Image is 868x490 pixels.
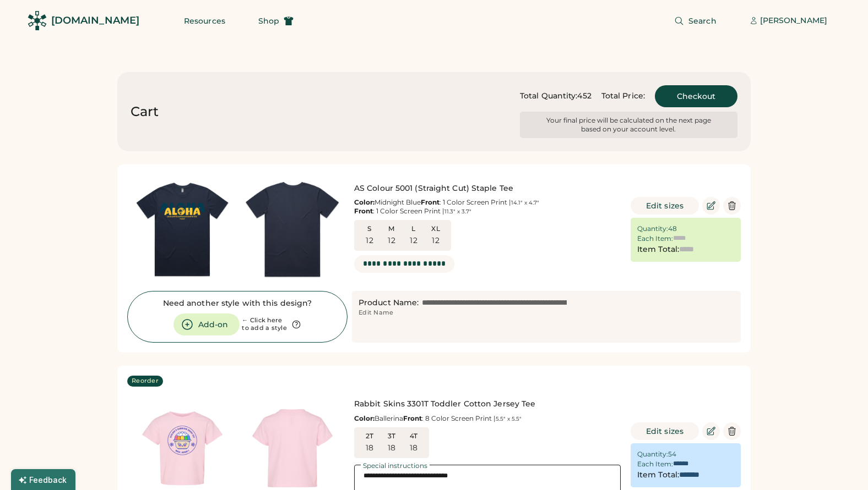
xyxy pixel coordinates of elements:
button: Edit Product [702,197,720,214]
strong: Front [421,198,440,206]
div: 18 [410,443,418,454]
button: Search [661,10,730,32]
button: Edit sizes [631,422,699,440]
div: Need another style with this design? [163,298,312,309]
strong: Color: [354,198,375,206]
div: 12 [410,235,417,246]
div: Product Name: [359,298,419,309]
div: [DOMAIN_NAME] [51,14,139,27]
div: Cart [131,103,159,120]
div: 12 [366,235,373,246]
div: 18 [388,443,396,454]
div: Total Price: [601,91,645,102]
button: Edit Product [702,422,720,440]
div: 4T [405,432,422,441]
div: 452 [577,91,591,102]
span: Search [688,17,717,25]
font: 11.3" x 3.7" [444,208,471,215]
button: Edit sizes [631,197,699,214]
div: Item Total: [637,470,679,481]
div: Special instructions [361,463,430,469]
font: 14.1" x 4.7" [511,199,539,206]
strong: Front [403,414,422,422]
button: Shop [245,10,307,32]
div: M [383,224,400,233]
img: generate-image [237,174,348,284]
strong: Color: [354,414,375,422]
div: Each Item: [637,234,673,243]
div: Quantity: [637,224,668,233]
div: 54 [668,450,676,459]
div: Edit Name [359,309,393,317]
div: Each Item: [637,460,673,469]
button: Delete [723,197,741,214]
img: generate-image [127,174,237,284]
div: Quantity: [637,450,668,459]
div: 3T [383,432,400,441]
div: L [405,224,422,233]
div: 48 [668,224,677,233]
img: Rendered Logo - Screens [28,11,47,30]
div: Reorder [132,377,159,386]
font: 5.5" x 5.5" [496,415,522,422]
div: 2T [361,432,378,441]
button: Add-on [173,313,240,335]
div: Rabbit Skins 3301T Toddler Cotton Jersey Tee [354,399,621,410]
div: 12 [432,235,440,246]
div: Ballerina : 8 Color Screen Print | [354,414,621,423]
button: Delete [723,422,741,440]
div: 12 [388,235,395,246]
div: Your final price will be calculated on the next page based on your account level. [543,116,714,134]
div: 18 [366,443,374,454]
div: AS Colour 5001 (Straight Cut) Staple Tee [354,183,621,194]
strong: Front [354,207,373,215]
div: [PERSON_NAME] [760,15,827,26]
div: Item Total: [637,244,679,255]
div: XL [427,224,444,233]
div: Midnight Blue : 1 Color Screen Print | : 1 Color Screen Print | [354,198,621,216]
div: S [361,224,378,233]
div: ← Click here to add a style [242,317,287,332]
button: Checkout [655,85,737,107]
button: Resources [171,10,238,32]
div: Total Quantity: [520,91,578,102]
span: Shop [258,17,279,25]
